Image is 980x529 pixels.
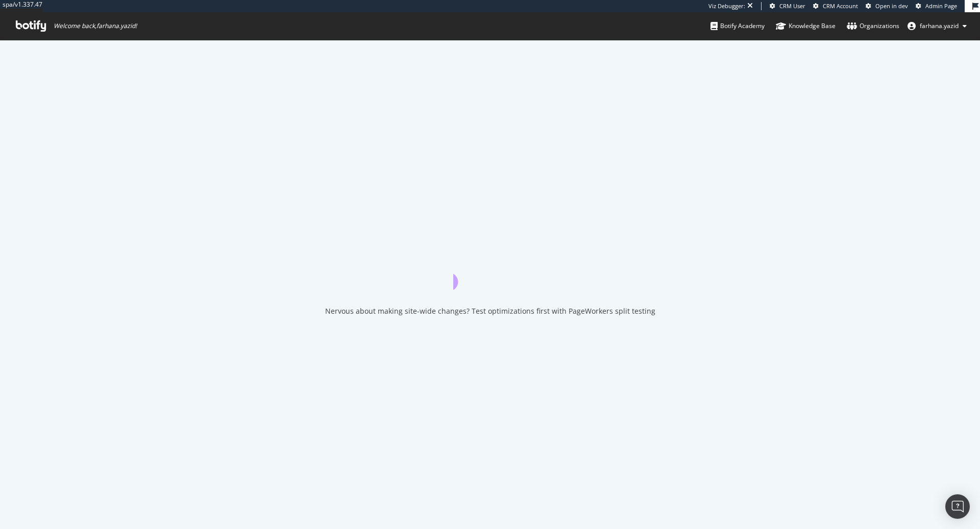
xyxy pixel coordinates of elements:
[710,21,765,31] div: Botify Academy
[54,22,137,30] span: Welcome back, farhana.yazid !
[770,2,805,10] a: CRM User
[866,2,908,10] a: Open in dev
[916,2,957,10] a: Admin Page
[925,2,957,10] span: Admin Page
[708,2,745,10] div: Viz Debugger:
[453,253,527,290] div: animation
[847,12,899,40] a: Organizations
[899,18,975,34] button: farhana.yazid
[920,21,959,30] span: farhana.yazid
[813,2,858,10] a: CRM Account
[875,2,908,10] span: Open in dev
[710,12,765,40] a: Botify Academy
[776,21,836,31] div: Knowledge Base
[779,2,805,10] span: CRM User
[823,2,858,10] span: CRM Account
[325,306,655,316] div: Nervous about making site-wide changes? Test optimizations first with PageWorkers split testing
[847,21,899,31] div: Organizations
[776,12,836,40] a: Knowledge Base
[945,494,970,519] div: Open Intercom Messenger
